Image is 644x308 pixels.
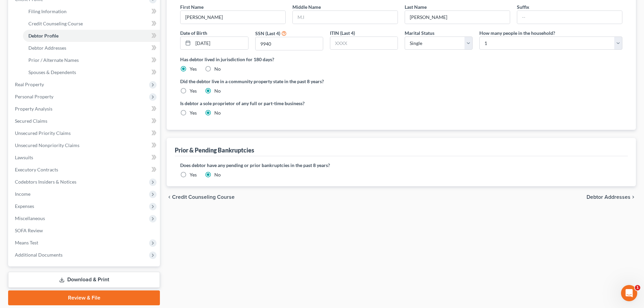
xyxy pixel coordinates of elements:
label: Is debtor a sole proprietor of any full or part-time business? [180,100,398,107]
input: XXXX [256,37,323,50]
a: Debtor Addresses [23,42,160,54]
label: No [214,110,221,116]
a: Unsecured Priority Claims [9,127,160,139]
a: Download & Print [8,272,160,288]
span: Credit Counseling Course [28,21,83,26]
label: ITIN (Last 4) [330,29,355,37]
a: SOFA Review [9,224,160,237]
button: Debtor Addresses chevron_right [587,194,636,200]
button: chevron_left Credit Counseling Course [167,194,235,200]
label: No [214,88,221,94]
a: Credit Counseling Course [23,18,160,30]
span: Property Analysis [15,106,52,112]
iframe: Intercom live chat [621,285,637,301]
input: -- [405,11,510,24]
label: Yes [190,88,197,94]
input: MM/DD/YYYY [193,37,248,50]
a: Lawsuits [9,151,160,164]
label: First Name [180,3,204,10]
span: Filing Information [28,8,67,14]
i: chevron_right [630,194,636,200]
label: Has debtor lived in jurisdiction for 180 days? [180,56,622,63]
span: Unsecured Nonpriority Claims [15,142,79,148]
a: Review & File [8,290,160,305]
label: Does debtor have any pending or prior bankruptcies in the past 8 years? [180,162,622,169]
input: M.I [293,11,398,24]
div: Prior & Pending Bankruptcies [175,146,254,154]
a: Filing Information [23,5,160,18]
span: Codebtors Insiders & Notices [15,179,76,185]
label: Yes [190,110,197,116]
span: 1 [635,285,640,290]
label: SSN (Last 4) [255,30,280,37]
input: -- [517,11,622,24]
label: Yes [190,66,197,72]
label: No [214,171,221,178]
span: Expenses [15,203,34,209]
span: Income [15,191,30,197]
span: Debtor Profile [28,33,58,39]
label: No [214,66,221,72]
input: -- [181,11,285,24]
label: Marital Status [405,29,434,37]
span: Spouses & Dependents [28,69,76,75]
span: Unsecured Priority Claims [15,130,71,136]
a: Executory Contracts [9,164,160,176]
span: Personal Property [15,94,53,99]
a: Prior / Alternate Names [23,54,160,66]
a: Property Analysis [9,103,160,115]
span: Additional Documents [15,252,63,258]
label: Yes [190,171,197,178]
a: Unsecured Nonpriority Claims [9,139,160,151]
label: Did the debtor live in a community property state in the past 8 years? [180,78,622,85]
span: Secured Claims [15,118,47,124]
span: Credit Counseling Course [172,194,235,200]
input: XXXX [330,37,398,50]
label: Last Name [405,3,427,10]
a: Debtor Profile [23,30,160,42]
span: Prior / Alternate Names [28,57,79,63]
i: chevron_left [167,194,172,200]
label: Suffix [517,3,529,10]
span: Lawsuits [15,155,33,160]
label: Date of Birth [180,29,207,37]
span: Real Property [15,81,44,87]
span: Debtor Addresses [28,45,66,51]
span: Debtor Addresses [587,194,630,200]
label: Middle Name [292,3,321,10]
a: Secured Claims [9,115,160,127]
label: How many people in the household? [479,29,555,37]
span: Executory Contracts [15,167,58,172]
a: Spouses & Dependents [23,66,160,78]
span: SOFA Review [15,228,43,233]
span: Miscellaneous [15,215,45,221]
span: Means Test [15,240,38,245]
